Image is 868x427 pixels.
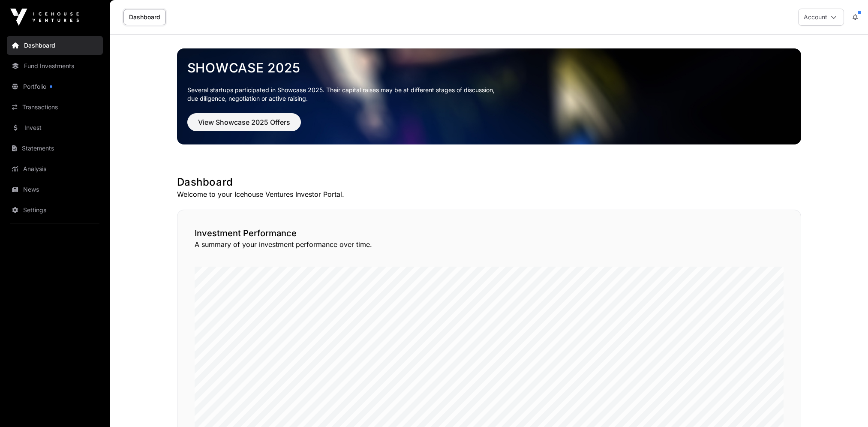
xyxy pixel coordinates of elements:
a: Transactions [7,98,103,117]
p: Welcome to your Icehouse Ventures Investor Portal. [177,189,801,199]
button: Account [798,9,844,26]
a: Portfolio [7,77,103,96]
a: Showcase 2025 [187,60,791,75]
p: A summary of your investment performance over time. [195,239,784,250]
iframe: Chat Widget [825,386,868,427]
h1: Dashboard [177,175,801,189]
span: View Showcase 2025 Offers [198,117,290,127]
a: Fund Investments [7,57,103,75]
a: Dashboard [123,9,166,25]
p: Several startups participated in Showcase 2025. Their capital raises may be at different stages o... [187,86,791,103]
button: View Showcase 2025 Offers [187,113,301,131]
a: News [7,180,103,199]
a: Settings [7,201,103,220]
a: View Showcase 2025 Offers [187,122,301,130]
img: Icehouse Ventures Logo [10,9,79,26]
img: Showcase 2025 [177,48,801,144]
a: Analysis [7,159,103,178]
h2: Investment Performance [195,227,784,239]
a: Statements [7,139,103,158]
a: Dashboard [7,36,103,55]
a: Invest [7,118,103,137]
